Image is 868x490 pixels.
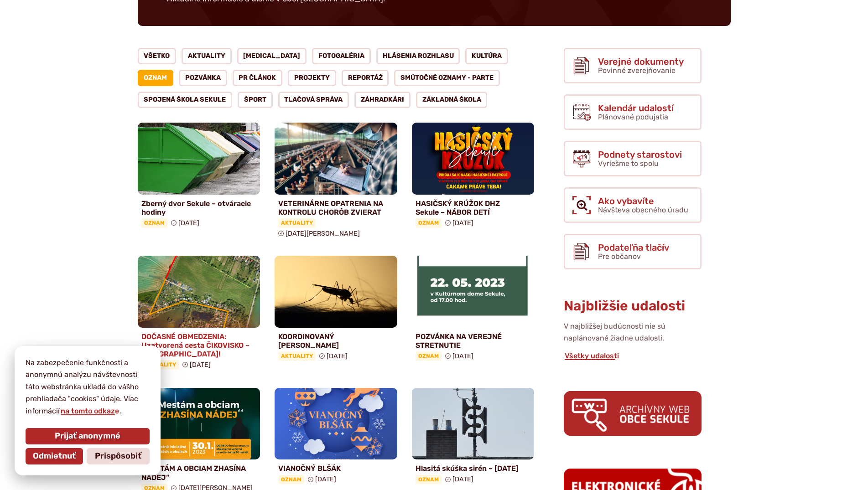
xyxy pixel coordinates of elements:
[416,218,442,227] span: Oznam
[278,218,316,227] span: Aktuality
[138,92,233,108] a: Spojená škola Sekule
[416,475,442,484] span: Oznam
[237,48,307,64] a: [MEDICAL_DATA]
[278,199,394,217] h4: VETERINÁRNE OPATRENIA NA KONTROLU CHORÔB ZVIERAT
[288,70,336,86] a: Projekty
[465,48,508,64] a: Kultúra
[452,475,473,483] span: [DATE]
[26,448,83,464] button: Odmietnuť
[564,187,702,223] a: Ako vybavíte Návšteva obecného úradu
[598,103,674,113] span: Kalendár udalostí
[598,206,688,214] span: Návšteva obecného úradu
[278,332,394,350] h4: KOORDINOVANÝ [PERSON_NAME]
[275,256,397,365] a: KOORDINOVANÝ [PERSON_NAME] Aktuality [DATE]
[238,92,273,108] a: Šport
[141,332,257,359] h4: DOČASNÉ OBMEDZENIA: Uzatvorená cesta ČIKOVISKO – [GEOGRAPHIC_DATA]!
[178,219,199,227] span: [DATE]
[564,299,702,314] h3: Najbližšie udalosti
[26,428,150,444] button: Prijať anonymné
[138,256,260,373] a: DOČASNÉ OBMEDZENIA: Uzatvorená cesta ČIKOVISKO – [GEOGRAPHIC_DATA]! Aktuality [DATE]
[141,464,257,481] h4: „MESTÁM A OBCIAM ZHASÍNA NÁDEJ“
[60,407,120,415] a: na tomto odkaze
[598,252,641,261] span: Pre občanov
[412,388,535,488] a: Hlasitá skúška sirén – [DATE] Oznam [DATE]
[354,92,411,108] a: Záhradkári
[275,123,397,241] a: VETERINÁRNE OPATRENIA NA KONTROLU CHORÔB ZVIERAT Aktuality [DATE][PERSON_NAME]
[564,320,702,345] p: V najbližšej budúcnosti nie sú naplánované žiadne udalosti.
[190,361,211,369] span: [DATE]
[564,234,702,269] a: Podateľňa tlačív Pre občanov
[315,475,336,483] span: [DATE]
[33,451,76,461] span: Odmietnuť
[416,351,442,361] span: Oznam
[416,464,531,473] h4: Hlasitá skúška sirén – [DATE]
[416,199,531,217] h4: HASIČSKÝ KRÚŽOK DHZ Sekule – NÁBOR DETÍ
[138,48,177,64] a: Všetko
[327,352,348,360] span: [DATE]
[342,70,389,86] a: Reportáž
[564,351,620,360] a: Všetky udalosti
[412,256,535,365] a: POZVÁNKA NA VEREJNÉ STRETNUTIE Oznam [DATE]
[598,57,684,67] span: Verejné dokumenty
[598,150,682,160] span: Podnety starostovi
[412,123,535,232] a: HASIČSKÝ KRÚŽOK DHZ Sekule – NÁBOR DETÍ Oznam [DATE]
[26,357,150,417] p: Na zabezpečenie funkčnosti a anonymnú analýzu návštevnosti táto webstránka ukladá do vášho prehli...
[452,352,473,360] span: [DATE]
[564,48,702,83] a: Verejné dokumenty Povinné zverejňovanie
[286,230,360,237] span: [DATE][PERSON_NAME]
[182,48,232,64] a: Aktuality
[138,123,260,232] a: Zberný dvor Sekule – otváracie hodiny Oznam [DATE]
[376,48,460,64] a: Hlásenia rozhlasu
[394,70,500,86] a: Smútočné oznamy - parte
[598,113,668,121] span: Plánované podujatia
[278,351,316,361] span: Aktuality
[141,199,257,217] h4: Zberný dvor Sekule – otváracie hodiny
[233,70,283,86] a: PR článok
[179,70,227,86] a: Pozvánka
[416,92,488,108] a: Základná škola
[598,66,676,75] span: Povinné zverejňovanie
[564,391,702,435] img: archiv.png
[95,451,141,461] span: Prispôsobiť
[564,94,702,130] a: Kalendár udalostí Plánované podujatia
[141,218,167,227] span: Oznam
[452,219,473,227] span: [DATE]
[416,332,531,350] h4: POZVÁNKA NA VEREJNÉ STRETNUTIE
[312,48,371,64] a: Fotogaléria
[87,448,150,464] button: Prispôsobiť
[138,70,174,86] a: Oznam
[598,196,688,206] span: Ako vybavíte
[275,388,397,488] a: VIANOČNÝ BLŠÁK Oznam [DATE]
[598,242,669,253] span: Podateľňa tlačív
[55,431,120,441] span: Prijať anonymné
[564,141,702,176] a: Podnety starostovi Vyriešme to spolu
[598,159,659,168] span: Vyriešme to spolu
[278,475,304,484] span: Oznam
[278,92,349,108] a: Tlačová správa
[278,464,394,473] h4: VIANOČNÝ BLŠÁK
